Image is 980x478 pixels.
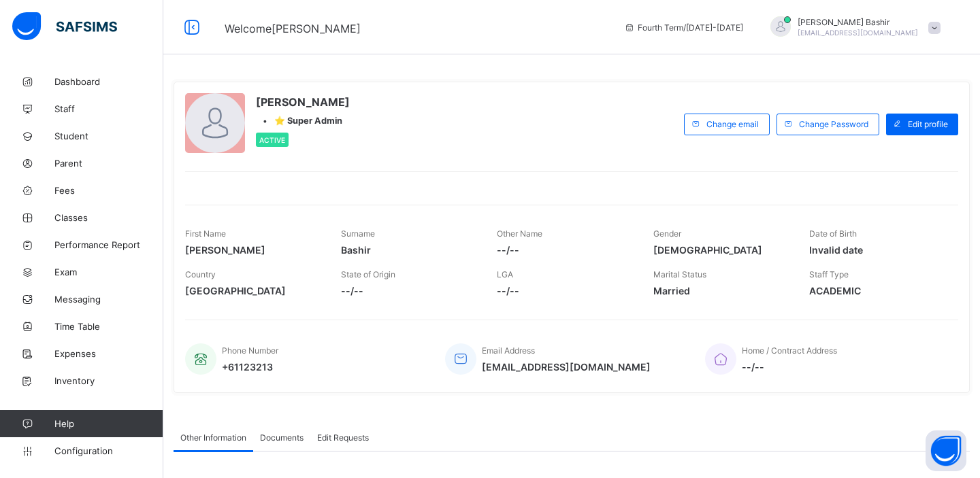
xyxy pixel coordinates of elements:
[260,432,304,443] span: Documents
[742,345,837,356] span: Home / Contract Address
[653,269,706,279] span: Marital Status
[341,285,476,296] span: --/--
[259,136,285,144] span: Active
[185,228,226,239] span: First Name
[317,432,369,443] span: Edit Requests
[180,432,246,443] span: Other Information
[54,185,163,196] span: Fees
[799,119,868,129] span: Change Password
[706,119,759,129] span: Change email
[54,445,163,456] span: Configuration
[497,269,513,279] span: LGA
[274,116,342,126] span: ⭐ Super Admin
[54,103,163,114] span: Staff
[54,267,163,277] span: Exam
[653,228,681,239] span: Gender
[653,285,789,296] span: Married
[222,345,278,356] span: Phone Number
[341,244,476,256] span: Bashir
[185,269,216,279] span: Country
[624,22,743,33] span: session/term information
[341,228,375,239] span: Surname
[653,244,789,256] span: [DEMOGRAPHIC_DATA]
[497,244,632,256] span: --/--
[54,321,163,332] span: Time Table
[482,345,535,356] span: Email Address
[225,22,361,35] span: Welcome [PERSON_NAME]
[54,375,163,386] span: Inventory
[54,212,163,223] span: Classes
[798,17,918,27] span: [PERSON_NAME] Bashir
[54,294,163,305] span: Messaging
[12,12,117,41] img: safsims
[54,158,163,169] span: Parent
[54,239,163,250] span: Performance Report
[54,131,163,141] span: Student
[757,16,947,39] div: HamidBashir
[926,430,966,471] button: Open asap
[798,29,918,37] span: [EMAIL_ADDRESS][DOMAIN_NAME]
[222,361,278,373] span: +61123213
[482,361,651,373] span: [EMAIL_ADDRESS][DOMAIN_NAME]
[809,228,857,239] span: Date of Birth
[185,285,321,296] span: [GEOGRAPHIC_DATA]
[742,361,837,373] span: --/--
[497,228,542,239] span: Other Name
[54,418,163,429] span: Help
[54,348,163,359] span: Expenses
[256,116,350,126] div: •
[809,269,849,279] span: Staff Type
[341,269,395,279] span: State of Origin
[908,119,948,129] span: Edit profile
[809,285,945,296] span: ACADEMIC
[185,244,321,256] span: [PERSON_NAME]
[497,285,632,296] span: --/--
[809,244,945,256] span: Invalid date
[256,95,350,109] span: [PERSON_NAME]
[54,76,163,87] span: Dashboard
